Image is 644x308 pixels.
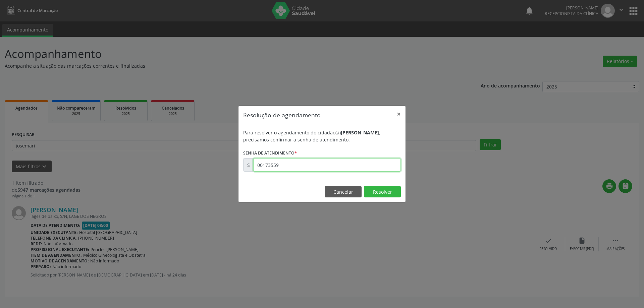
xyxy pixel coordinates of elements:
[364,186,401,197] button: Resolver
[243,129,401,143] div: Para resolver o agendamento do cidadão(ã) , precisamos confirmar a senha de atendimento.
[341,129,379,136] b: [PERSON_NAME]
[243,158,254,172] div: S
[392,106,406,122] button: Close
[243,148,297,158] label: Senha de atendimento
[325,186,362,197] button: Cancelar
[243,111,321,119] h5: Resolução de agendamento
